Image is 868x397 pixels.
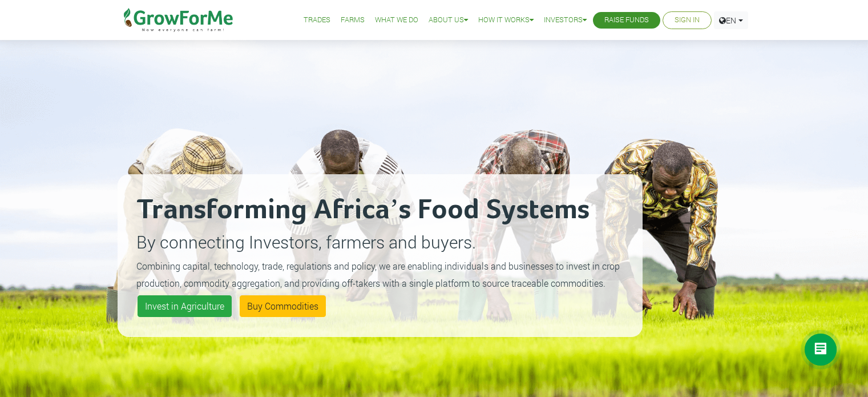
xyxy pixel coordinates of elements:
a: Buy Commodities [240,295,326,317]
a: How it Works [478,14,534,26]
p: By connecting Investors, farmers and buyers. [136,229,624,255]
a: About Us [429,14,468,26]
h2: Transforming Africa’s Food Systems [136,193,624,227]
a: What We Do [375,14,418,26]
a: Invest in Agriculture [138,295,232,317]
a: EN [714,11,748,29]
a: Trades [304,14,330,26]
a: Raise Funds [604,14,649,26]
a: Sign In [675,14,700,26]
a: Investors [544,14,587,26]
small: Combining capital, technology, trade, regulations and policy, we are enabling individuals and bus... [136,260,620,289]
a: Farms [341,14,365,26]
